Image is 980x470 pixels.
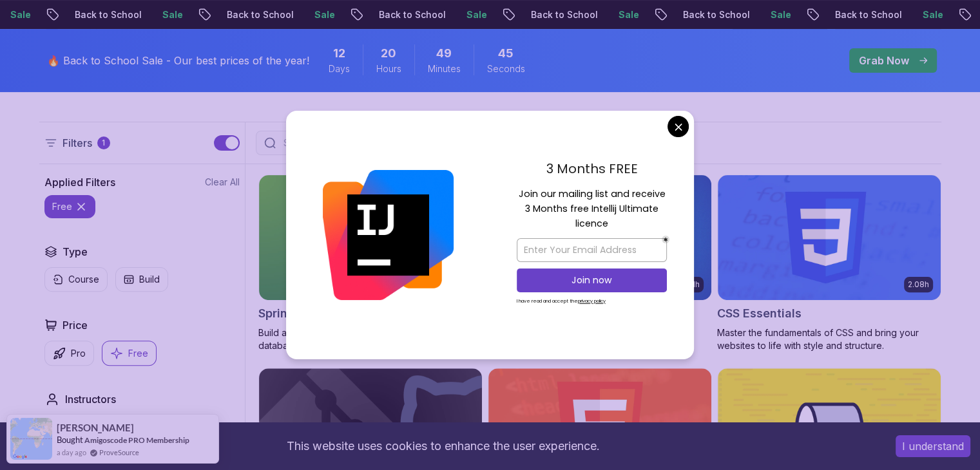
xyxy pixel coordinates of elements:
[44,174,115,190] h2: Applied Filters
[102,341,157,366] button: Free
[62,317,88,333] h2: Price
[84,435,189,445] a: Amigoscode PRO Membership
[10,432,876,460] div: This website uses cookies to enhance the user experience.
[329,62,350,75] span: Days
[896,435,970,457] button: Accept cookies
[498,44,514,62] span: 45 Seconds
[10,418,52,460] img: provesource social proof notification image
[381,44,396,62] span: 20 Hours
[376,62,401,75] span: Hours
[57,447,86,458] span: a day ago
[128,347,148,360] p: Free
[65,391,116,407] h2: Instructors
[365,8,453,21] p: Back to School
[281,136,557,149] input: Search Java, React, Spring boot ...
[517,8,605,21] p: Back to School
[44,341,94,366] button: Pro
[44,195,95,218] button: free
[718,175,941,300] img: CSS Essentials card
[669,8,757,21] p: Back to School
[213,8,301,21] p: Back to School
[436,44,452,62] span: 49 Minutes
[258,326,483,352] p: Build a CRUD API with Spring Boot and PostgreSQL database using Spring Data JPA and Spring AI
[258,174,483,352] a: Spring Boot for Beginners card1.67hNEWSpring Boot for BeginnersBuild a CRUD API with Spring Boot ...
[487,62,525,75] span: Seconds
[57,435,83,445] span: Bought
[62,135,92,151] p: Filters
[605,8,646,21] p: Sale
[453,8,494,21] p: Sale
[717,326,941,352] p: Master the fundamentals of CSS and bring your websites to life with style and structure.
[71,347,86,360] p: Pro
[57,422,134,433] span: [PERSON_NAME]
[821,8,909,21] p: Back to School
[301,8,342,21] p: Sale
[333,44,345,62] span: 12 Days
[205,176,240,189] button: Clear All
[99,447,139,458] a: ProveSource
[428,62,461,75] span: Minutes
[908,279,929,290] p: 2.08h
[102,138,105,148] p: 1
[859,53,909,68] p: Grab Now
[115,267,168,292] button: Build
[62,244,88,259] h2: Type
[717,305,802,323] h2: CSS Essentials
[909,8,950,21] p: Sale
[52,200,72,213] p: free
[139,273,160,286] p: Build
[149,8,190,21] p: Sale
[717,174,941,352] a: CSS Essentials card2.08hCSS EssentialsMaster the fundamentals of CSS and bring your websites to l...
[47,53,309,68] p: 🔥 Back to School Sale - Our best prices of the year!
[68,273,99,286] p: Course
[259,175,482,300] img: Spring Boot for Beginners card
[757,8,798,21] p: Sale
[61,8,149,21] p: Back to School
[44,267,108,292] button: Course
[258,305,406,323] h2: Spring Boot for Beginners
